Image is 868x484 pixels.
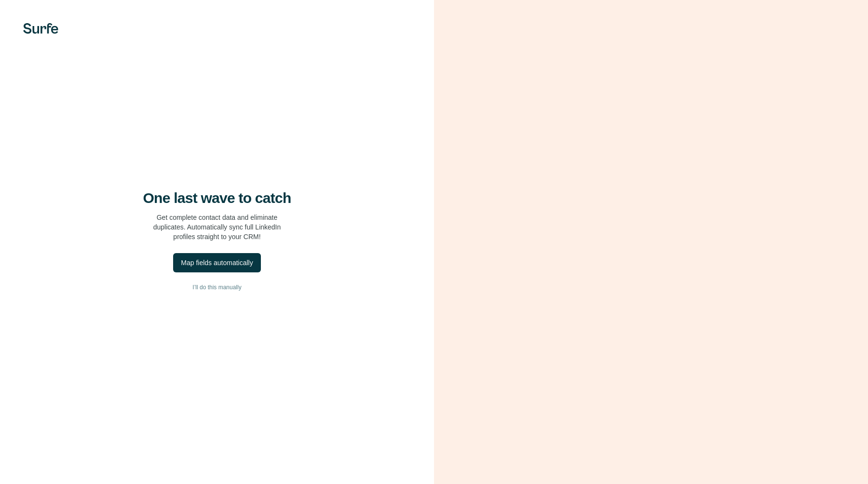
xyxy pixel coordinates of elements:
div: Map fields automatically [181,258,253,268]
img: Surfe's logo [23,23,58,34]
button: Map fields automatically [173,253,260,272]
button: I’ll do this manually [19,280,415,295]
span: I’ll do this manually [192,283,241,292]
p: Get complete contact data and eliminate duplicates. Automatically sync full LinkedIn profiles str... [153,213,281,242]
h4: One last wave to catch [143,189,291,207]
